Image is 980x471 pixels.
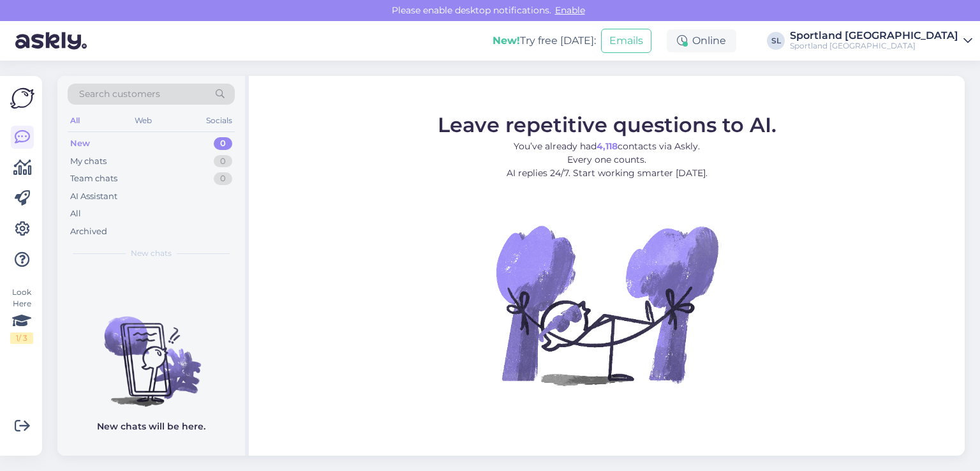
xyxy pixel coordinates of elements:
div: Web [132,112,154,129]
span: Search customers [79,87,160,101]
div: My chats [70,155,107,168]
div: Look Here [10,287,33,344]
span: New chats [131,248,172,259]
div: 1 / 3 [10,333,33,344]
img: Askly Logo [10,86,34,110]
div: Team chats [70,172,117,185]
span: Leave repetitive questions to AI. [438,112,776,137]
p: You’ve already had contacts via Askly. Every one counts. AI replies 24/7. Start working smarter [... [438,139,776,179]
img: No chats [57,294,245,408]
div: All [68,112,82,129]
span: Enable [551,4,589,16]
div: Socials [204,112,235,129]
div: Sportland [GEOGRAPHIC_DATA] [790,41,958,51]
img: No Chat active [492,190,722,419]
a: Sportland [GEOGRAPHIC_DATA]Sportland [GEOGRAPHIC_DATA] [790,31,972,51]
div: Archived [70,225,107,238]
button: Emails [601,29,651,53]
p: New chats will be here. [97,420,205,433]
div: AI Assistant [70,190,117,203]
div: New [70,137,90,150]
div: 0 [214,172,232,185]
b: 4,118 [597,140,618,151]
div: 0 [214,137,232,150]
div: Sportland [GEOGRAPHIC_DATA] [790,31,958,41]
div: All [70,207,81,220]
div: Online [667,29,736,52]
div: Try free [DATE]: [493,33,596,49]
b: New! [493,34,520,47]
div: SL [767,32,785,50]
div: 0 [214,155,232,168]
